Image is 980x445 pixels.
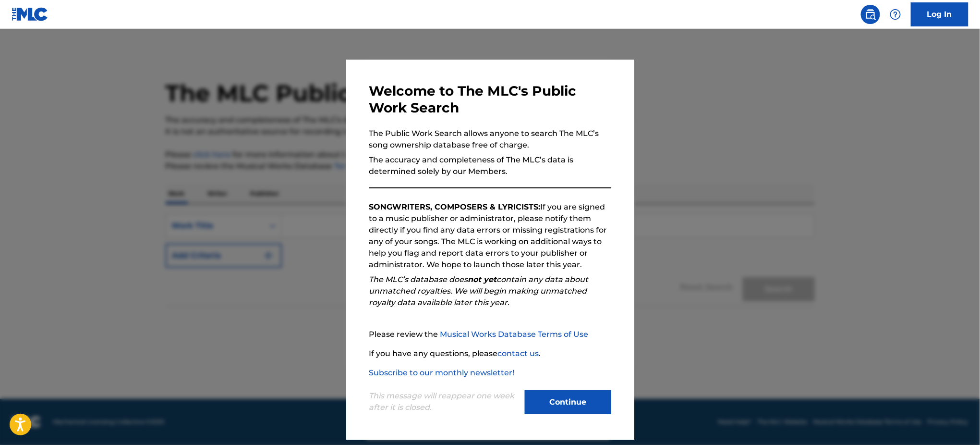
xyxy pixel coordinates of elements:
[886,5,905,24] div: Help
[369,368,515,377] a: Subscribe to our monthly newsletter!
[440,330,589,339] a: Musical Works Database Terms of Use
[369,201,611,271] p: If you are signed to a music publisher or administrator, please notify them directly if you find ...
[525,390,611,414] button: Continue
[468,275,497,284] strong: not yet
[498,349,539,358] a: contact us
[369,83,611,116] h3: Welcome to The MLC's Public Work Search
[369,154,611,177] p: The accuracy and completeness of The MLC’s data is determined solely by our Members.
[369,275,589,307] em: The MLC’s database does contain any data about unmatched royalties. We will begin making unmatche...
[369,329,611,340] p: Please review the
[369,128,611,151] p: The Public Work Search allows anyone to search The MLC’s song ownership database free of charge.
[369,348,611,359] p: If you have any questions, please .
[12,7,48,21] img: MLC Logo
[369,202,541,211] strong: SONGWRITERS, COMPOSERS & LYRICISTS:
[369,390,519,413] p: This message will reappear one week after it is closed.
[890,9,901,20] img: help
[861,5,880,24] a: Public Search
[911,2,968,26] a: Log In
[865,9,876,20] img: search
